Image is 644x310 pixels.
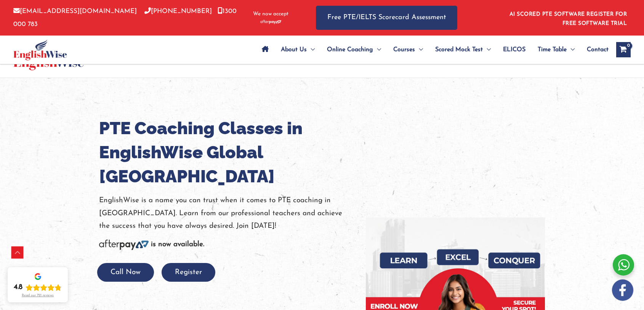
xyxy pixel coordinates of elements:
span: About Us [281,36,307,63]
a: View Shopping Cart, empty [616,42,631,57]
img: white-facebook.png [612,279,633,301]
button: Register [162,263,215,282]
span: Menu Toggle [373,36,381,63]
h1: PTE Coaching Classes in EnglishWise Global [GEOGRAPHIC_DATA] [99,116,354,188]
a: 1300 000 783 [13,8,237,27]
a: Online CoachingMenu Toggle [321,36,387,63]
div: Rating: 4.8 out of 5 [14,283,62,292]
b: is now available. [151,241,204,248]
span: Menu Toggle [415,36,423,63]
a: Time TableMenu Toggle [532,36,581,63]
img: cropped-ew-logo [13,39,67,60]
a: AI SCORED PTE SOFTWARE REGISTER FOR FREE SOFTWARE TRIAL [509,11,627,26]
span: Courses [393,36,415,63]
div: 4.8 [14,283,22,292]
a: Register [162,269,215,276]
span: We now accept [253,10,288,18]
img: Afterpay-Logo [99,240,149,250]
a: Scored Mock TestMenu Toggle [429,36,497,63]
span: Menu Toggle [307,36,315,63]
button: Call Now [97,263,154,282]
nav: Site Navigation: Main Menu [256,36,609,63]
aside: Header Widget 1 [505,5,631,30]
a: Contact [581,36,609,63]
a: [EMAIL_ADDRESS][DOMAIN_NAME] [13,8,137,15]
span: Time Table [538,36,567,63]
span: Scored Mock Test [435,36,483,63]
span: Online Coaching [327,36,373,63]
span: Menu Toggle [483,36,491,63]
p: EnglishWise is a name you can trust when it comes to PTE coaching in [GEOGRAPHIC_DATA]. Learn fro... [99,194,354,232]
span: ELICOS [503,36,525,63]
a: About UsMenu Toggle [275,36,321,63]
a: CoursesMenu Toggle [387,36,429,63]
div: Read our 721 reviews [22,294,54,298]
a: [PHONE_NUMBER] [144,8,212,15]
img: Afterpay-Logo [260,20,281,24]
a: Call Now [97,269,154,276]
a: ELICOS [497,36,532,63]
span: Contact [587,36,609,63]
a: Free PTE/IELTS Scorecard Assessment [316,6,457,30]
span: Menu Toggle [567,36,575,63]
